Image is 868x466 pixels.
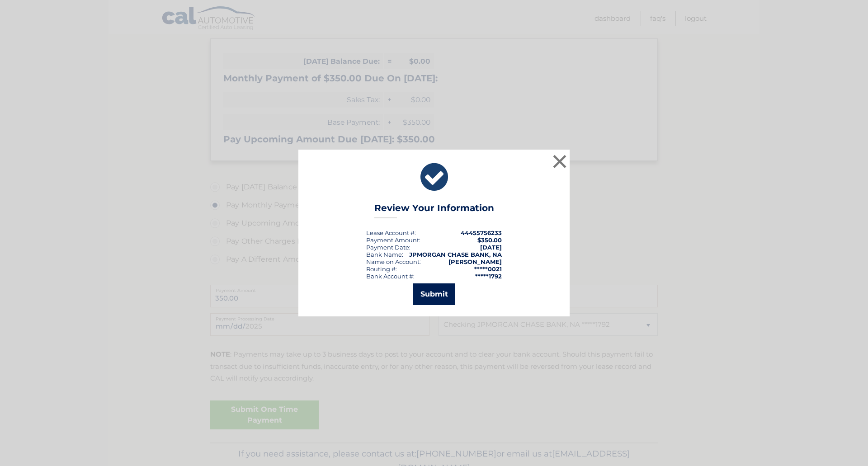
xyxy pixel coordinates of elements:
strong: 44455756233 [461,229,502,236]
span: Payment Date [366,244,409,251]
button: × [551,152,569,170]
div: Bank Account #: [366,273,415,280]
strong: JPMORGAN CHASE BANK, NA [409,251,502,258]
span: $350.00 [477,236,502,244]
strong: [PERSON_NAME] [448,258,502,265]
div: : [366,244,410,251]
div: Name on Account: [366,258,421,265]
h3: Review Your Information [374,202,494,218]
div: Payment Amount: [366,236,420,244]
div: Routing #: [366,265,397,273]
div: Bank Name: [366,251,403,258]
button: Submit [413,283,455,305]
span: [DATE] [480,244,502,251]
div: Lease Account #: [366,229,416,236]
